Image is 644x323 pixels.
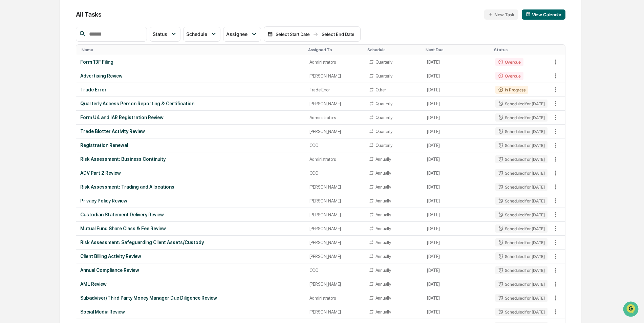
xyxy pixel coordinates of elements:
[309,129,361,134] div: [PERSON_NAME]
[375,87,386,92] div: Other
[23,59,86,64] div: We're available if you need us!
[495,252,548,260] div: Scheduled for [DATE]
[423,250,491,263] td: [DATE]
[423,166,491,180] td: [DATE]
[495,308,548,316] div: Scheduled for [DATE]
[14,85,44,92] span: Preclearance
[309,212,361,217] div: [PERSON_NAME]
[80,73,301,79] div: Advertising Review
[309,240,361,245] div: [PERSON_NAME]
[367,47,420,52] div: Toggle SortBy
[495,141,548,149] div: Scheduled for [DATE]
[375,296,391,301] div: Annually
[14,98,43,105] span: Data Lookup
[495,127,548,135] div: Scheduled for [DATE]
[375,157,391,162] div: Annually
[309,282,361,287] div: [PERSON_NAME]
[495,224,548,233] div: Scheduled for [DATE]
[423,138,491,152] td: [DATE]
[309,157,361,162] div: Administrators
[375,282,391,287] div: Annually
[495,113,548,122] div: Scheduled for [DATE]
[80,254,301,259] div: Client Billing Activity Review
[423,291,491,305] td: [DATE]
[67,115,82,120] span: Pylon
[423,263,491,277] td: [DATE]
[48,114,82,120] a: Powered byPylon
[80,198,301,203] div: Privacy Policy Review
[80,240,301,245] div: Risk Assessment: Safeguarding Client Assets/Custody
[309,268,361,273] div: CCO
[423,97,491,111] td: [DATE]
[423,277,491,291] td: [DATE]
[426,47,489,52] div: Toggle SortBy
[495,72,523,80] div: Overdue
[4,83,46,95] a: 🖐️Preclearance
[495,183,548,191] div: Scheduled for [DATE]
[495,58,523,66] div: Overdue
[375,143,392,148] div: Quarterly
[375,171,391,176] div: Annually
[309,73,361,79] div: [PERSON_NAME]
[309,309,361,315] div: [PERSON_NAME]
[552,47,565,52] div: Toggle SortBy
[80,129,301,134] div: Trade Blotter Activity Review
[80,295,301,301] div: Subadviser/Third Party Money Manager Due Diligence Review
[423,55,491,69] td: [DATE]
[484,9,518,20] button: New Task
[522,9,565,20] button: View Calendar
[309,226,361,231] div: [PERSON_NAME]
[80,115,301,120] div: Form U4 and IAR Registration Review
[80,281,301,287] div: AML Review
[80,59,301,65] div: Form 13F Filing
[375,268,391,273] div: Annually
[313,31,318,37] img: arrow right
[375,73,392,79] div: Quarterly
[495,169,548,177] div: Scheduled for [DATE]
[80,101,301,106] div: Quarterly Access Person Reporting & Certification
[309,60,361,65] div: Administrators
[80,267,301,273] div: Annual Compliance Review
[526,12,531,17] img: calendar
[267,31,273,37] img: calendar
[375,185,391,190] div: Annually
[375,115,392,120] div: Quarterly
[7,52,19,64] img: 1746055101610-c473b297-6a78-478c-a979-82029cc54cd1
[375,212,391,217] div: Annually
[186,31,207,37] span: Schedule
[423,305,491,319] td: [DATE]
[423,125,491,138] td: [DATE]
[375,226,391,231] div: Annually
[309,185,361,190] div: [PERSON_NAME]
[375,309,391,315] div: Annually
[80,170,301,176] div: ADV Part 2 Review
[495,100,548,108] div: Scheduled for [DATE]
[274,31,312,37] div: Select Start Date
[56,85,84,92] span: Attestations
[80,309,301,315] div: Social Media Review
[423,194,491,208] td: [DATE]
[495,86,528,94] div: In Progress
[309,87,361,92] div: Trade Error
[375,240,391,245] div: Annually
[495,211,548,219] div: Scheduled for [DATE]
[7,14,123,25] p: How can we help?
[622,301,641,319] iframe: Open customer support
[80,87,301,92] div: Trade Error
[495,197,548,205] div: Scheduled for [DATE]
[80,212,301,217] div: Custodian Statement Delivery Review
[7,99,12,104] div: 🔎
[115,54,123,62] button: Start new chat
[80,143,301,148] div: Registration Renewal
[49,86,55,91] div: 🗄️
[23,52,111,59] div: Start new chat
[76,11,102,18] span: All Tasks
[7,86,12,91] div: 🖐️
[423,180,491,194] td: [DATE]
[375,129,392,134] div: Quarterly
[309,254,361,259] div: [PERSON_NAME]
[308,47,362,52] div: Toggle SortBy
[495,155,548,163] div: Scheduled for [DATE]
